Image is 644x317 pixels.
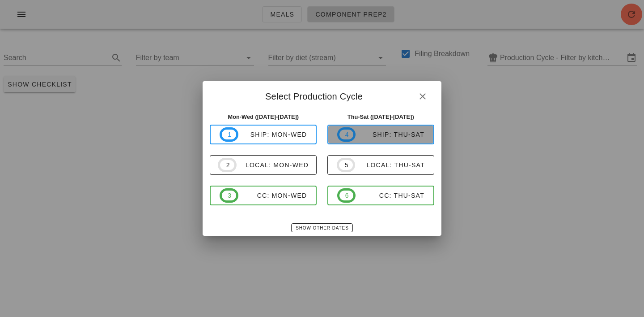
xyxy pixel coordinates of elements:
[356,192,424,199] div: CC: Thu-Sat
[210,125,317,144] button: 1ship: Mon-Wed
[225,160,229,170] span: 2
[344,160,348,170] span: 5
[345,191,348,200] span: 6
[228,113,299,120] strong: Mon-Wed ([DATE]-[DATE])
[295,226,348,230] span: Show Other Dates
[355,161,425,169] div: local: Thu-Sat
[227,130,231,139] span: 1
[227,191,231,200] span: 3
[237,161,309,169] div: local: Mon-Wed
[238,131,307,138] div: ship: Mon-Wed
[210,155,317,175] button: 2local: Mon-Wed
[327,186,434,205] button: 6CC: Thu-Sat
[210,186,317,205] button: 3CC: Mon-Wed
[327,125,434,144] button: 4ship: Thu-Sat
[291,223,352,232] button: Show Other Dates
[238,192,307,199] div: CC: Mon-Wed
[345,130,348,139] span: 4
[327,155,434,175] button: 5local: Thu-Sat
[356,131,424,138] div: ship: Thu-Sat
[203,81,441,109] div: Select Production Cycle
[347,113,414,120] strong: Thu-Sat ([DATE]-[DATE])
